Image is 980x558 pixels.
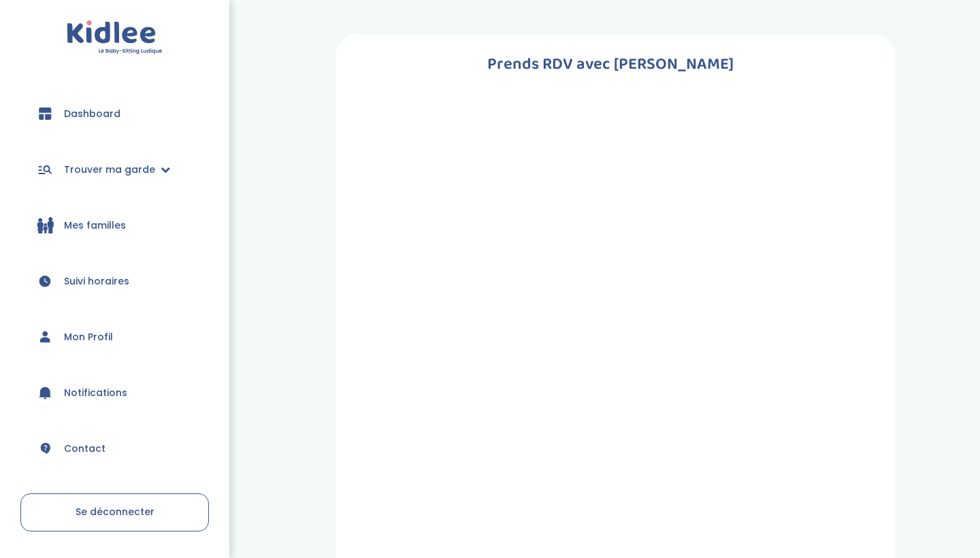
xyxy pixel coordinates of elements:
[67,20,163,55] img: logo.svg
[20,424,209,473] a: Contact
[64,163,155,177] span: Trouver ma garde
[64,107,120,121] span: Dashboard
[64,218,126,233] span: Mes familles
[20,368,209,417] a: Notifications
[20,257,209,306] a: Suivi horaires
[20,89,209,138] a: Dashboard
[20,493,209,531] a: Se déconnecter
[64,330,113,344] span: Mon Profil
[64,442,105,456] span: Contact
[76,505,154,519] span: Se déconnecter
[64,386,127,400] span: Notifications
[20,312,209,361] a: Mon Profil
[20,201,209,250] a: Mes familles
[64,274,129,289] span: Suivi horaires
[357,51,864,78] h1: Prends RDV avec [PERSON_NAME]
[20,145,209,194] a: Trouver ma garde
